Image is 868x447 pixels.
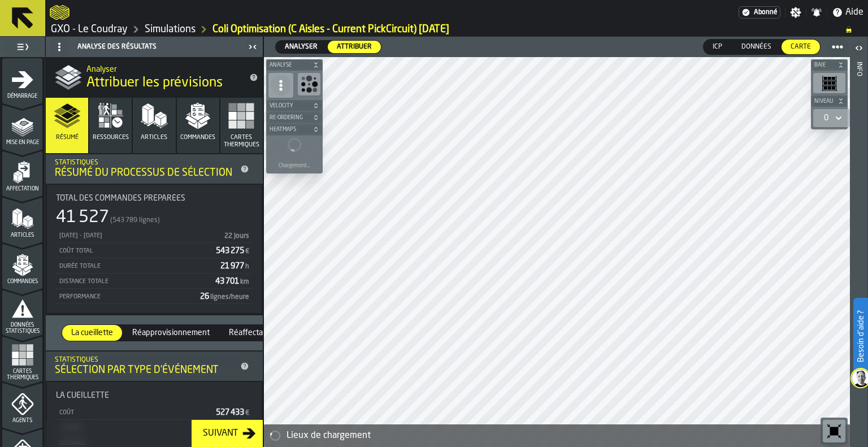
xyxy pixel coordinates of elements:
span: La cueillette [67,327,118,338]
svg: Afficher la congestion [300,75,318,93]
span: ICP [708,42,727,52]
div: StatList-item-Distance totale [56,274,253,289]
div: DropdownMenuValue- [824,114,828,123]
span: Velocity [267,103,310,109]
div: Coût [58,409,211,416]
span: Mise en page [2,140,42,146]
label: button-switch-multi-Réaffectation [219,324,286,341]
span: 22 Jours [224,233,249,240]
button: button- [811,59,848,71]
span: € [245,248,249,255]
label: button-toggle-Notifications [806,7,827,18]
a: link-to-/wh/i/efd9e906-5eb9-41af-aac9-d3e075764b8d/simulations/9cea49ad-8cfc-414d-b613-13174b70de13 [212,23,449,36]
li: menu Cartes thermiques [2,336,42,381]
span: Données statistiques [2,322,42,335]
span: Ressources [93,134,129,141]
div: Title [56,391,253,400]
label: button-toggle-Ouvrir [851,39,867,59]
div: Analyse des résultats [48,38,245,56]
div: button-toolbar-undefined [811,71,848,96]
label: button-toggle-Fermez-moi [245,40,261,54]
div: Statistiques [55,159,236,167]
label: button-switch-multi-La cueillette [62,324,123,341]
div: title-Attribuer les prévisions [46,57,263,98]
li: menu Mise en page [2,105,42,150]
li: menu Affectation [2,151,42,196]
span: Re-Ordering [267,115,310,121]
span: Affectation [2,186,42,192]
li: menu Démarrage [2,58,42,103]
button: button- [266,59,323,71]
span: Niveau [812,98,835,105]
li: menu Données statistiques [2,290,42,335]
span: Articles [141,134,167,141]
span: Commandes [180,134,215,141]
span: 26 [200,293,250,301]
a: logo-header [266,422,330,445]
label: button-switch-multi-Analyser [275,40,327,54]
span: Carte [786,42,815,52]
span: € [245,410,249,416]
div: thumb [220,325,285,341]
div: Statistiques [55,356,236,364]
span: Analyser [280,42,322,52]
a: link-to-/wh/i/efd9e906-5eb9-41af-aac9-d3e075764b8d/settings/billing [739,6,780,19]
label: button-toggle-Basculer le menu complet [2,39,42,55]
span: Démarrage [2,93,42,99]
span: Résumé [56,134,79,141]
span: Abonné [754,8,778,16]
span: 21 977 [220,262,250,270]
span: La cueillette [56,391,109,400]
button: button- [266,124,323,135]
span: Réapprovisionnement [128,327,214,338]
a: logo-header [50,2,70,23]
li: menu Articles [2,197,42,242]
span: Attribuer les prévisions [86,74,223,92]
div: StatList-item-Performance [56,289,253,304]
div: Title [56,194,253,203]
div: Suivant [198,427,242,440]
span: Cartes thermiques [224,134,259,149]
span: Total des commandes préparées [56,194,185,203]
div: thumb [123,325,219,341]
label: button-toggle-Aide [827,6,868,19]
div: Résumé du processus de sélection [55,167,236,179]
div: StatList-item-Coût total [56,243,253,258]
div: thumb [276,41,327,53]
div: DropdownMenuValue- [819,111,844,125]
div: Abonnement au menu [739,6,780,19]
span: Réaffectation [224,327,281,338]
button: button- [266,100,323,111]
nav: Breadcrumb [50,23,863,36]
label: button-switch-multi-Réapprovisionnement [123,324,219,341]
h2: Sub Title [86,63,240,74]
span: (543 789 lignes) [110,216,160,224]
label: button-switch-multi-ICP [703,39,732,55]
span: Cartes thermiques [2,368,42,381]
div: button-toolbar-undefined [296,71,323,100]
span: Heatmaps [267,127,310,133]
div: Durée totale [58,263,216,270]
svg: Réinitialiser le zoom et la position [825,422,843,440]
span: Articles [2,232,42,238]
span: Commandes [2,279,42,285]
header: Info [850,37,867,447]
button: button-Suivant [192,420,263,447]
div: Lieux de chargement [287,429,845,442]
div: 41 527 [56,207,109,228]
div: button-toolbar-undefined [821,418,848,445]
button: button- [811,96,848,107]
span: h [245,263,249,270]
span: 527 433 [216,409,250,416]
label: button-switch-multi-Attribuer [327,40,381,54]
button: button- [266,112,323,123]
span: 543 275 [216,247,250,255]
label: Besoin d'aide ? [854,299,867,374]
span: Attribuer [332,42,376,52]
div: StatList-item-01/09/2025 - 30/09/2025 [56,228,253,243]
div: stat-Total des commandes préparées [47,185,262,313]
div: thumb [328,41,381,53]
div: thumb [782,40,820,54]
span: Baie [812,62,835,68]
